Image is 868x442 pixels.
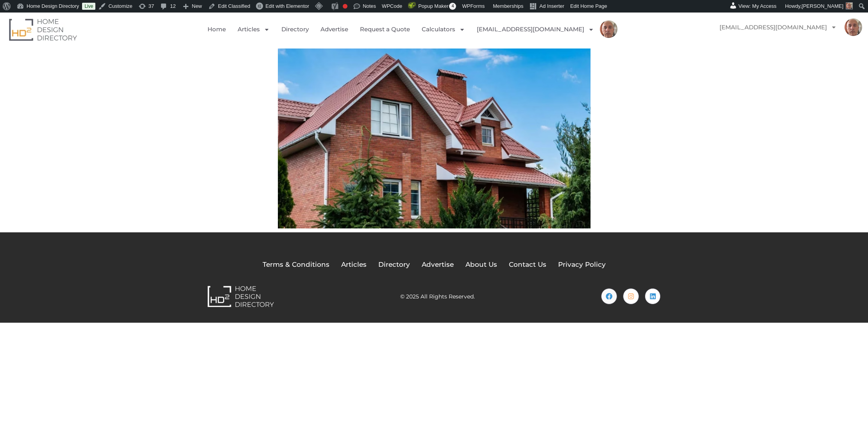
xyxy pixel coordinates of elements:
[281,20,309,38] a: Directory
[265,3,309,9] span: Edit with Elementor
[208,20,226,38] a: Home
[422,260,454,270] a: Advertise
[558,260,606,270] a: Privacy Policy
[422,20,465,38] a: Calculators
[600,20,617,38] img: Mark Czernkowski
[176,20,649,38] nav: Menu
[360,20,410,38] a: Request a Quote
[712,18,845,36] a: [EMAIL_ADDRESS][DOMAIN_NAME]
[82,3,95,10] a: Live
[712,18,862,36] nav: Menu
[845,18,862,36] img: Mark Czernkowski
[341,260,367,270] a: Articles
[465,260,497,270] a: About Us
[449,3,456,10] span: 4
[238,20,270,38] a: Articles
[263,260,329,270] a: Terms & Conditions
[802,3,843,9] span: [PERSON_NAME]
[509,260,546,270] a: Contact Us
[477,20,594,38] a: [EMAIL_ADDRESS][DOMAIN_NAME]
[320,20,348,38] a: Advertise
[343,4,347,9] div: Focus keyphrase not set
[378,260,410,270] a: Directory
[400,294,475,299] h2: © 2025 All Rights Reserved.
